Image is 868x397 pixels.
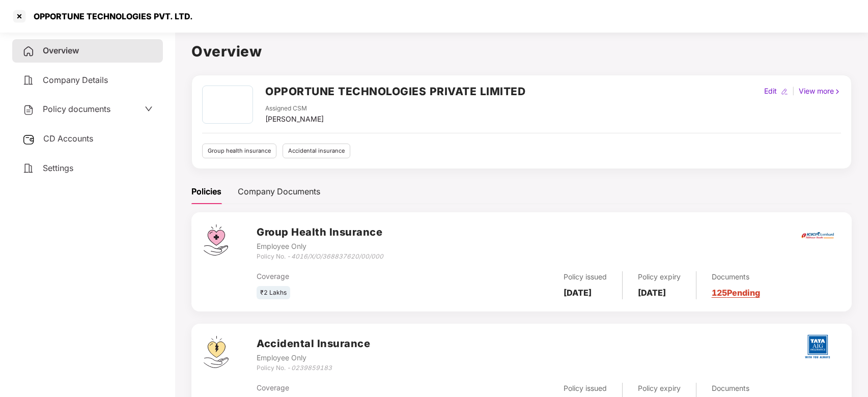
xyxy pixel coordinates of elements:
b: [DATE] [564,288,592,298]
img: rightIcon [834,88,841,95]
h1: Overview [191,40,852,63]
div: [PERSON_NAME] [265,114,324,125]
div: Assigned CSM [265,104,324,114]
div: Coverage [257,271,451,282]
b: [DATE] [638,288,666,298]
img: tatag.png [800,329,835,364]
a: 125 Pending [712,288,760,298]
div: Policies [191,185,221,198]
div: Policy No. - [257,363,370,373]
h2: OPPORTUNE TECHNOLOGIES PRIVATE LIMITED [265,83,525,100]
img: svg+xml;base64,PHN2ZyB4bWxucz0iaHR0cDovL3d3dy53My5vcmcvMjAwMC9zdmciIHdpZHRoPSIyNCIgaGVpZ2h0PSIyNC... [22,74,35,87]
div: Documents [712,271,760,282]
div: Company Documents [238,185,320,198]
span: Policy documents [43,104,110,114]
div: View more [797,86,843,97]
div: Policy issued [564,383,607,394]
img: editIcon [781,88,788,95]
img: svg+xml;base64,PHN2ZyB4bWxucz0iaHR0cDovL3d3dy53My5vcmcvMjAwMC9zdmciIHdpZHRoPSIyNCIgaGVpZ2h0PSIyNC... [22,45,35,58]
h3: Group Health Insurance [257,224,383,240]
div: Policy expiry [638,271,681,282]
h3: Accidental Insurance [257,336,370,352]
i: 4016/X/O/368837620/00/000 [291,252,383,260]
span: Company Details [43,75,108,85]
div: Policy expiry [638,383,681,394]
div: Documents [712,383,755,394]
span: CD Accounts [43,133,93,144]
div: Accidental insurance [283,144,350,158]
img: svg+xml;base64,PHN2ZyB4bWxucz0iaHR0cDovL3d3dy53My5vcmcvMjAwMC9zdmciIHdpZHRoPSIyNCIgaGVpZ2h0PSIyNC... [22,104,35,116]
div: OPPORTUNE TECHNOLOGIES PVT. LTD. [27,11,193,21]
div: | [790,86,797,97]
span: Overview [43,45,79,55]
div: Policy No. - [257,252,383,262]
i: 0239859183 [291,364,332,372]
div: Employee Only [257,352,370,363]
span: Settings [43,163,73,173]
div: Group health insurance [202,144,276,158]
div: Edit [762,86,779,97]
img: icici.png [799,229,836,242]
div: ₹2 Lakhs [257,286,290,300]
div: Coverage [257,382,451,393]
img: svg+xml;base64,PHN2ZyB4bWxucz0iaHR0cDovL3d3dy53My5vcmcvMjAwMC9zdmciIHdpZHRoPSI0Ny43MTQiIGhlaWdodD... [204,224,228,256]
img: svg+xml;base64,PHN2ZyB4bWxucz0iaHR0cDovL3d3dy53My5vcmcvMjAwMC9zdmciIHdpZHRoPSI0OS4zMjEiIGhlaWdodD... [204,336,229,368]
div: Policy issued [564,271,607,282]
div: Employee Only [257,241,383,252]
span: down [145,105,153,113]
img: svg+xml;base64,PHN2ZyB4bWxucz0iaHR0cDovL3d3dy53My5vcmcvMjAwMC9zdmciIHdpZHRoPSIyNCIgaGVpZ2h0PSIyNC... [22,162,35,175]
img: svg+xml;base64,PHN2ZyB3aWR0aD0iMjUiIGhlaWdodD0iMjQiIHZpZXdCb3g9IjAgMCAyNSAyNCIgZmlsbD0ibm9uZSIgeG... [22,133,35,146]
